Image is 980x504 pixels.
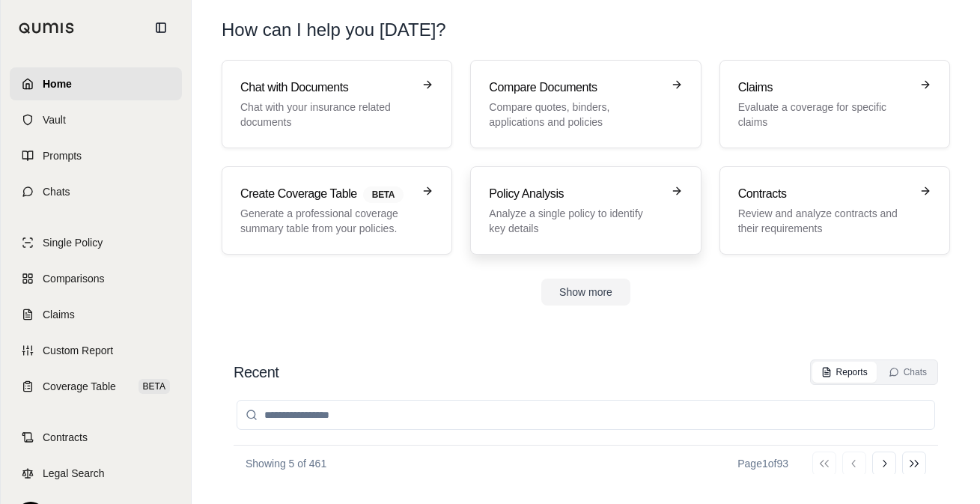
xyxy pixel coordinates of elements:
[738,79,910,97] h3: Claims
[139,379,170,394] span: BETA
[738,100,910,130] p: Evaluate a coverage for specific claims
[240,206,413,236] p: Generate a professional coverage summary table from your policies.
[10,421,182,454] a: Contracts
[889,366,927,378] div: Chats
[880,362,936,383] button: Chats
[738,185,910,203] h3: Contracts
[470,60,701,148] a: Compare DocumentsCompare quotes, binders, applications and policies
[43,235,103,250] span: Single Policy
[489,206,661,236] p: Analyze a single policy to identify key details
[470,166,701,255] a: Policy AnalysisAnalyze a single policy to identify key details
[10,334,182,367] a: Custom Report
[489,100,661,130] p: Compare quotes, binders, applications and policies
[10,370,182,403] a: Coverage TableBETA
[222,18,950,42] h1: How can I help you [DATE]?
[43,148,82,163] span: Prompts
[246,456,326,471] p: Showing 5 of 461
[10,457,182,490] a: Legal Search
[363,186,404,203] span: BETA
[489,79,661,97] h3: Compare Documents
[43,112,66,127] span: Vault
[43,271,104,286] span: Comparisons
[719,166,950,255] a: ContractsReview and analyze contracts and their requirements
[43,307,75,322] span: Claims
[10,262,182,295] a: Comparisons
[43,430,88,445] span: Contracts
[43,76,72,91] span: Home
[43,379,116,394] span: Coverage Table
[737,456,788,471] div: Page 1 of 93
[43,343,113,358] span: Custom Report
[240,100,413,130] p: Chat with your insurance related documents
[10,103,182,136] a: Vault
[738,206,910,236] p: Review and analyze contracts and their requirements
[222,166,452,255] a: Create Coverage TableBETAGenerate a professional coverage summary table from your policies.
[10,226,182,259] a: Single Policy
[10,139,182,172] a: Prompts
[812,362,877,383] button: Reports
[489,185,661,203] h3: Policy Analysis
[10,298,182,331] a: Claims
[10,175,182,208] a: Chats
[821,366,868,378] div: Reports
[43,184,70,199] span: Chats
[719,60,950,148] a: ClaimsEvaluate a coverage for specific claims
[240,185,413,203] h3: Create Coverage Table
[222,60,452,148] a: Chat with DocumentsChat with your insurance related documents
[240,79,413,97] h3: Chat with Documents
[149,16,173,40] button: Collapse sidebar
[541,279,630,306] button: Show more
[234,362,279,383] h2: Recent
[19,22,75,34] img: Qumis Logo
[43,466,105,481] span: Legal Search
[10,67,182,100] a: Home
